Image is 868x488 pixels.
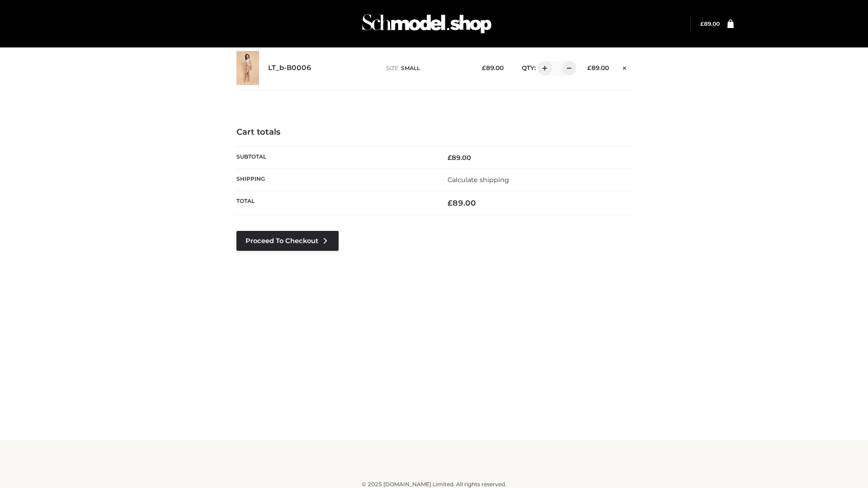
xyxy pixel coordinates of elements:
p: size : [386,64,468,72]
span: £ [482,64,486,71]
a: Calculate shipping [448,176,509,184]
img: LT_b-B0006 - SMALL [236,51,259,85]
a: £89.00 [700,20,720,27]
img: Schmodel Admin 964 [359,6,495,42]
th: Subtotal [236,146,434,169]
span: £ [448,154,452,162]
bdi: 89.00 [482,64,504,71]
span: £ [587,64,591,71]
a: Proceed to Checkout [236,231,339,251]
a: Remove this item [618,61,632,73]
th: Total [236,191,434,215]
h4: Cart totals [236,127,632,137]
bdi: 89.00 [587,64,609,71]
span: £ [448,198,453,207]
bdi: 89.00 [700,20,720,27]
span: £ [700,20,704,27]
bdi: 89.00 [448,198,476,207]
div: QTY: [513,61,573,75]
th: Shipping [236,169,434,191]
span: SMALL [401,65,420,71]
a: LT_b-B0006 [268,64,311,72]
bdi: 89.00 [448,154,471,162]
